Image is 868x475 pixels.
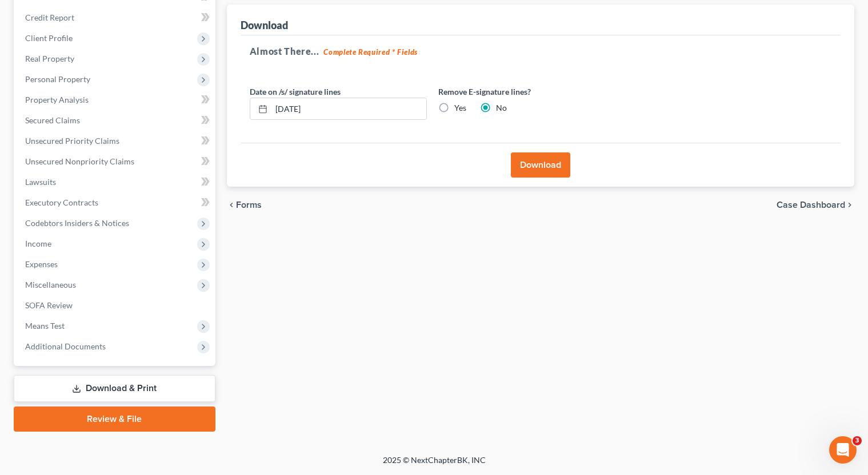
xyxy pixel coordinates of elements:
[777,200,854,210] a: Case Dashboard chevron_right
[14,375,215,402] a: Download & Print
[25,280,76,289] span: Miscellaneous
[25,218,129,228] span: Codebtors Insiders & Notices
[323,47,418,57] strong: Complete Required * Fields
[25,300,73,310] span: SOFA Review
[438,86,615,98] label: Remove E-signature lines?
[25,321,65,331] span: Means Test
[109,454,760,475] div: 2025 © NextChapterBK, INC
[271,98,426,120] input: MM/DD/YYYY
[25,156,134,166] span: Unsecured Nonpriority Claims
[14,406,215,432] a: Review & File
[25,136,119,146] span: Unsecured Priority Claims
[777,200,845,210] span: Case Dashboard
[496,102,507,114] label: No
[236,200,262,210] span: Forms
[25,239,51,248] span: Income
[511,152,570,178] button: Download
[25,54,74,63] span: Real Property
[25,341,106,351] span: Additional Documents
[16,295,215,316] a: SOFA Review
[16,7,215,28] a: Credit Report
[25,177,56,187] span: Lawsuits
[227,200,236,210] i: chevron_left
[16,151,215,172] a: Unsecured Nonpriority Claims
[16,90,215,110] a: Property Analysis
[16,192,215,213] a: Executory Contracts
[250,45,831,58] h5: Almost There...
[829,436,857,464] iframe: Intercom live chat
[16,172,215,192] a: Lawsuits
[25,13,74,22] span: Credit Report
[16,131,215,151] a: Unsecured Priority Claims
[250,86,341,98] label: Date on /s/ signature lines
[845,200,854,210] i: chevron_right
[241,18,288,32] div: Download
[227,200,277,210] button: chevron_left Forms
[454,102,466,114] label: Yes
[25,33,73,43] span: Client Profile
[25,259,58,269] span: Expenses
[25,198,98,207] span: Executory Contracts
[25,95,89,104] span: Property Analysis
[25,74,90,84] span: Personal Property
[853,436,862,445] span: 3
[16,110,215,131] a: Secured Claims
[25,115,80,125] span: Secured Claims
